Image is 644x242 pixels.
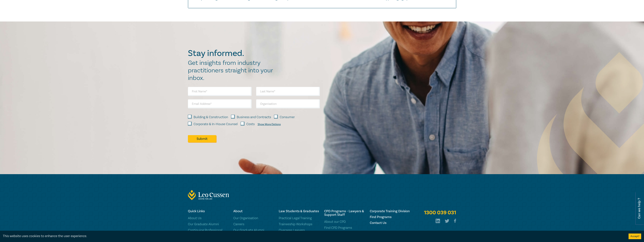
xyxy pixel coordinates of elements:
a: 1300 039 031 [424,209,456,216]
h2: Stay informed. [188,48,277,58]
h6: Law Students & Graduates [279,209,320,213]
div: This website uses cookies to enhance the user experience. [3,234,623,239]
a: Overseas Lawyers [279,228,320,232]
h6: About [233,209,274,213]
label: Consumer [280,115,295,120]
a: About Us [188,216,229,220]
label: Business and Contracts [237,115,271,120]
input: Organisation [256,99,320,108]
a: Corporate Training Division [370,209,411,213]
input: First Name* [188,87,252,96]
input: Email Address* [188,99,252,108]
a: Our Graduate Alumni [233,228,274,232]
a: Contact Us [370,221,411,225]
a: About our CPD [324,220,365,224]
a: Careers [233,222,274,226]
a: Our Organisation [233,216,274,220]
label: Building & Construction [194,115,228,120]
a: Our Graduate Alumni [188,222,229,226]
a: Continuing Professional Development (CPD) Courses [188,228,229,236]
button: Submit [188,135,216,142]
label: Corporate & In-House Counsel [194,122,238,127]
span: Can we help ? [637,194,641,223]
label: Costs [246,122,255,127]
a: Find CPD Programs [324,226,365,230]
h6: Quick Links [188,209,229,213]
a: Find Programs [370,215,411,219]
h2: Get insights from industry practitioners straight into your inbox. [188,59,277,82]
button: Accept cookies [629,234,641,239]
input: Last Name* [256,87,320,96]
a: Traineeship Workshops [279,222,320,226]
h6: CPD Programs - Lawyers & Support Staff [324,209,365,217]
a: Practical Legal Training [279,216,320,220]
div: Show More Options [258,123,281,126]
